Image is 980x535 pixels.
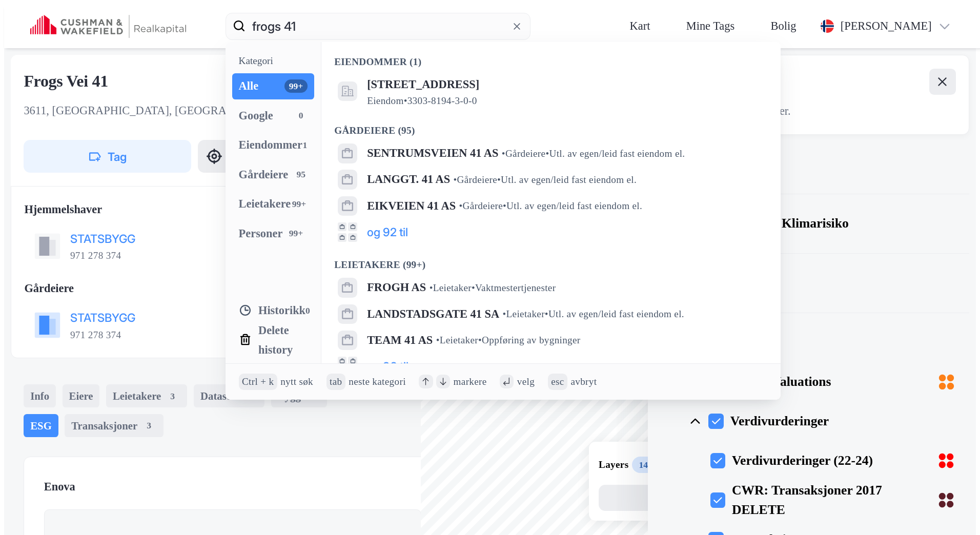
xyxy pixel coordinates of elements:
div: Gårdeiere (95) [321,111,781,140]
span: [STREET_ADDRESS] [367,75,761,94]
div: Energi & Fysisk Klimarisiko [687,214,956,233]
div: Gårdeiere [239,165,289,184]
iframe: Chat Widget [929,486,980,535]
img: cushman-wakefield-realkapital-logo.202ea83816669bd177139c58696a8fa1.svg [30,15,186,38]
div: Ctrl + k [239,374,277,390]
div: 971 278 374 [70,328,121,342]
div: Layers [599,458,628,471]
div: Alle [239,76,259,96]
span: LANGGT. 41 AS [367,170,450,189]
div: velg [517,375,535,388]
span: TEAM 41 AS [367,331,433,350]
div: ESG [24,414,58,437]
div: Kontrollprogram for chat [929,486,980,535]
span: FROGH AS [367,278,426,297]
div: avbryt [570,375,597,388]
div: Eiere [63,384,100,407]
div: 971 278 374 [70,249,121,262]
div: 99+ [284,79,308,93]
span: SENTRUMSVEIEN 41 AS [367,143,498,163]
button: og 92 til [367,222,408,242]
div: Historikk [239,301,305,320]
div: 3 [141,417,157,434]
div: Eiendommer [239,135,302,155]
button: og 96 til [367,357,409,376]
span: • [503,308,506,319]
span: LANDSTADSGATE 41 SA [367,304,499,324]
div: 99+ [284,227,308,240]
div: Leietakere [106,384,187,407]
div: esc [548,374,567,390]
div: Test CWR Valuations [710,372,930,392]
div: Hjemmelshaver [24,200,388,219]
span: • [453,174,457,185]
span: Gårdeiere • Utl. av egen/leid fast eiendom el. [502,147,685,160]
button: Tag [24,140,191,173]
div: markere [454,375,487,388]
div: Verdivurderinger [730,411,956,431]
div: CWR Intern [709,333,956,353]
div: Kategori [239,55,314,67]
div: Leietakere [239,194,291,214]
div: Kartlag [687,154,956,174]
div: tab [326,374,345,390]
div: 0 [294,109,308,122]
span: Leietaker • Oppføring av bygninger [436,334,581,347]
div: Google [239,106,273,126]
div: Mine Tags [686,16,734,36]
span: • [459,200,463,211]
div: 1 [302,138,308,152]
div: Eiendommer (1) [321,42,781,72]
div: 3 [165,388,181,404]
div: Transaksjoner [687,273,956,293]
span: Leietaker • Vaktmestertjenester [430,281,556,295]
span: Gårdeiere • Utl. av egen/leid fast eiendom el. [453,173,637,187]
div: Frogs Vei 41 [24,68,111,94]
div: neste kategori [349,375,406,388]
div: Verdivurderinger (22-24) [732,451,930,470]
div: Transaksjoner [65,414,164,437]
div: 3611, [GEOGRAPHIC_DATA], [GEOGRAPHIC_DATA] [24,101,292,120]
input: Søk på adresse, matrikkel, gårdeiere, leietakere eller personer [246,10,510,43]
div: Kart [630,16,650,36]
span: • [436,335,440,345]
span: Gårdeiere • Utl. av egen/leid fast eiendom el. [459,199,643,213]
div: nytt søk [280,375,313,388]
div: Delete history [258,321,308,360]
div: Personer [239,224,283,243]
div: Bolig [771,16,797,36]
div: Gårdeiere [24,279,388,298]
div: 14 [632,457,655,473]
div: [PERSON_NAME] [841,16,932,36]
div: CWR: Transaksjoner 2017 DELETE [732,481,930,520]
span: Leietaker • Utl. av egen/leid fast eiendom el. [503,307,684,321]
div: 99+ [291,198,308,211]
div: Leietakere (99+) [321,245,781,275]
span: Eiendom • 3303-8194-3-0-0 [367,94,477,108]
button: Vis [599,485,754,511]
div: Visualiser data i kartet her. [668,101,955,121]
span: • [502,148,505,159]
span: • [430,282,433,293]
div: 95 [294,168,308,181]
div: Enova [44,477,75,497]
div: Info [24,384,56,407]
div: Datasett [194,384,264,407]
div: 0 [305,304,310,317]
span: EIKVEIEN 41 AS [367,196,456,216]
